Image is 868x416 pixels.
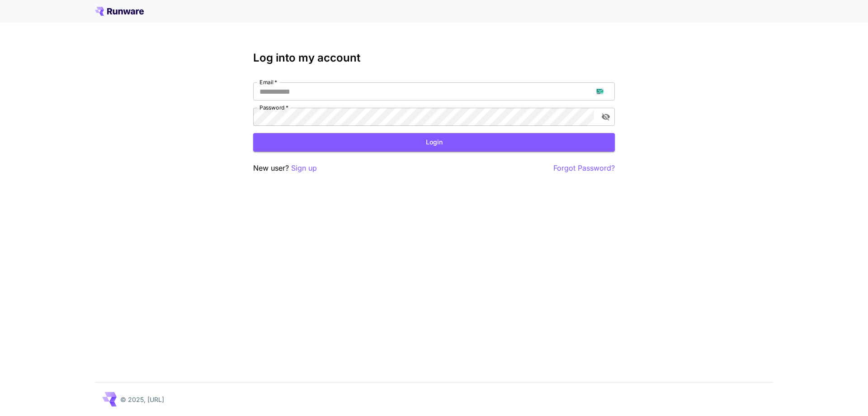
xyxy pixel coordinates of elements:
[253,133,615,152] button: Login
[259,104,288,111] label: Password
[259,78,277,86] label: Email
[598,109,614,125] button: toggle password visibility
[553,163,615,174] button: Forgot Password?
[291,163,317,174] button: Sign up
[120,395,164,404] p: © 2025, [URL]
[253,163,317,174] p: New user?
[253,52,615,64] h3: Log into my account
